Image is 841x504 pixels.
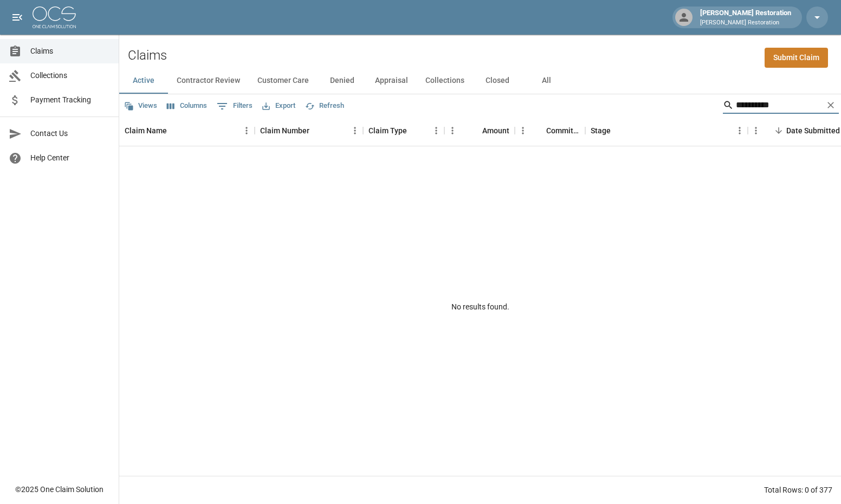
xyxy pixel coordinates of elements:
[119,68,168,94] button: Active
[119,146,841,468] div: No results found.
[482,115,509,146] div: Amount
[15,484,103,495] div: © 2025 One Claim Solution
[30,70,110,81] span: Collections
[33,7,76,28] img: ocs-logo-white-transparent.png
[765,48,828,68] a: Submit Claim
[417,68,473,94] button: Collections
[786,115,840,146] div: Date Submitted
[164,98,210,114] button: Select columns
[473,68,522,94] button: Closed
[125,115,167,146] div: Claim Name
[732,122,748,139] button: Menu
[7,7,28,28] button: open drawer
[318,68,366,94] button: Denied
[515,122,531,139] button: Menu
[249,68,318,94] button: Customer Care
[366,68,417,94] button: Appraisal
[700,18,791,28] p: [PERSON_NAME] Restoration
[546,115,580,146] div: Committed Amount
[444,115,515,146] div: Amount
[238,122,255,139] button: Menu
[515,115,585,146] div: Committed Amount
[347,122,363,139] button: Menu
[764,484,832,495] div: Total Rows: 0 of 377
[128,48,167,63] h2: Claims
[309,123,325,138] button: Sort
[823,97,839,113] button: Clear
[368,115,407,146] div: Claim Type
[121,98,160,114] button: Views
[467,123,482,138] button: Sort
[119,68,841,94] div: dynamic tabs
[119,115,255,146] div: Claim Name
[167,123,182,138] button: Sort
[214,98,255,115] button: Show filters
[260,115,309,146] div: Claim Number
[30,128,110,139] span: Contact Us
[255,115,363,146] div: Claim Number
[591,115,611,146] div: Stage
[723,96,839,116] div: Search
[428,122,444,139] button: Menu
[30,94,110,106] span: Payment Tracking
[363,115,444,146] div: Claim Type
[30,46,110,57] span: Claims
[302,98,347,114] button: Refresh
[585,115,748,146] div: Stage
[30,152,110,164] span: Help Center
[407,123,422,138] button: Sort
[771,123,786,138] button: Sort
[696,8,795,27] div: [PERSON_NAME] Restoration
[168,68,249,94] button: Contractor Review
[611,123,626,138] button: Sort
[748,122,764,139] button: Menu
[522,68,571,94] button: All
[444,122,461,139] button: Menu
[531,123,546,138] button: Sort
[260,98,298,114] button: Export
